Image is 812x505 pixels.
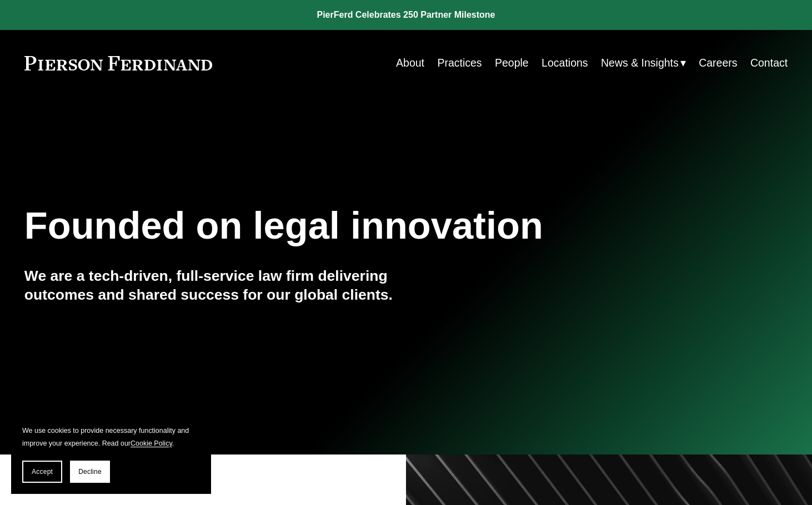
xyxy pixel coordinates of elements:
button: Decline [70,461,110,483]
a: People [495,52,529,74]
span: Decline [78,468,102,476]
a: Practices [437,52,482,74]
span: Accept [32,468,53,476]
a: folder dropdown [601,52,686,74]
p: We use cookies to provide necessary functionality and improve your experience. Read our . [22,425,200,450]
h4: We are a tech-driven, full-service law firm delivering outcomes and shared success for our global... [24,267,406,304]
span: News & Insights [601,53,679,73]
a: Locations [542,52,588,74]
section: Cookie banner [11,413,211,494]
a: Contact [750,52,788,74]
a: About [396,52,424,74]
a: Careers [699,52,737,74]
a: Cookie Policy [131,440,172,447]
h1: Founded on legal innovation [24,204,660,248]
button: Accept [22,461,62,483]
